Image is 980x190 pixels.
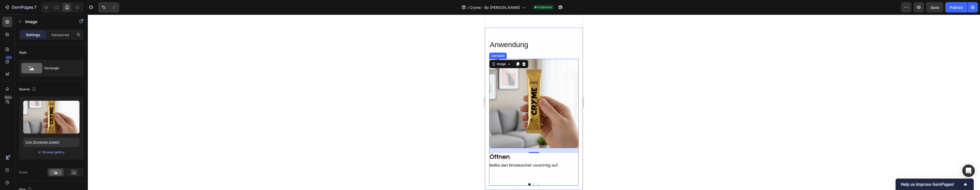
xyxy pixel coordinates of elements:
span: or [38,149,41,155]
span: Help us improve GemPages! [901,182,962,187]
div: Browse gallery [42,150,65,155]
input: https://example.com/image.jpg [23,138,79,147]
div: Rectangle [44,62,76,74]
span: Cryme - By [PERSON_NAME] [470,5,520,10]
p: Settings [26,32,40,37]
span: Save [930,5,939,10]
span: / [467,5,469,10]
div: Source [19,86,37,93]
button: Browse gallery [42,150,65,155]
p: Image [25,18,70,25]
span: Published [538,5,552,10]
iframe: Design area [485,15,583,190]
button: Save [926,2,943,12]
div: Undo/Redo [98,2,119,12]
div: Style [19,50,27,55]
div: Beta [4,95,13,99]
button: Show survey - Help us improve GemPages! [901,181,969,187]
div: Scale [19,170,27,175]
button: 7 [2,2,39,12]
button: Publish [945,2,967,12]
p: 7 [34,4,36,10]
p: Advanced [51,32,69,37]
div: Open Intercom Messenger [962,164,975,177]
img: preview-image [23,101,79,134]
div: 450 [5,55,13,60]
div: Publish [950,5,963,10]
